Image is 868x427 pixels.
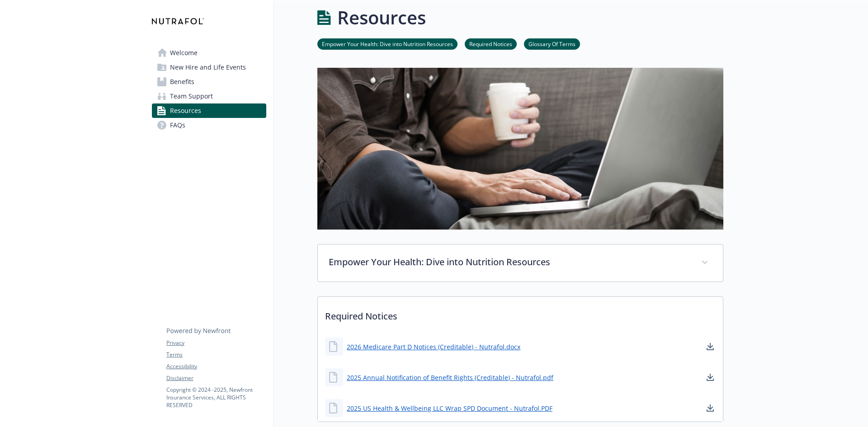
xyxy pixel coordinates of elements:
span: Welcome [170,46,198,60]
a: New Hire and Life Events [152,60,266,75]
a: Privacy [166,339,266,347]
a: download document [705,341,716,352]
h1: Resources [337,4,426,31]
a: Team Support [152,89,266,103]
a: download document [705,372,716,383]
a: Benefits [152,75,266,89]
span: Resources [170,103,201,118]
a: 2025 Annual Notification of Benefit Rights (Creditable) - Nutrafol.pdf [347,373,553,382]
div: Empower Your Health: Dive into Nutrition Resources [318,244,723,282]
p: Required Notices [318,297,723,330]
span: Benefits [170,75,194,89]
p: Empower Your Health: Dive into Nutrition Resources [329,255,690,269]
span: Team Support [170,89,213,103]
a: FAQs [152,118,266,132]
a: download document [705,403,716,413]
span: FAQs [170,118,185,132]
a: Disclaimer [166,374,266,382]
a: Accessibility [166,362,266,371]
a: Resources [152,103,266,118]
img: resources page banner [317,68,723,230]
a: Terms [166,351,266,359]
a: Empower Your Health: Dive into Nutrition Resources [317,39,458,48]
p: Copyright © 2024 - 2025 , Newfront Insurance Services, ALL RIGHTS RESERVED [166,386,266,409]
a: Welcome [152,46,266,60]
a: 2026 Medicare Part D Notices (Creditable) - Nutrafol.docx [347,342,520,352]
a: 2025 US Health & Wellbeing LLC Wrap SPD Document - Nutrafol.PDF [347,404,552,413]
span: New Hire and Life Events [170,60,246,75]
a: Required Notices [465,39,517,48]
a: Glossary Of Terms [524,39,580,48]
